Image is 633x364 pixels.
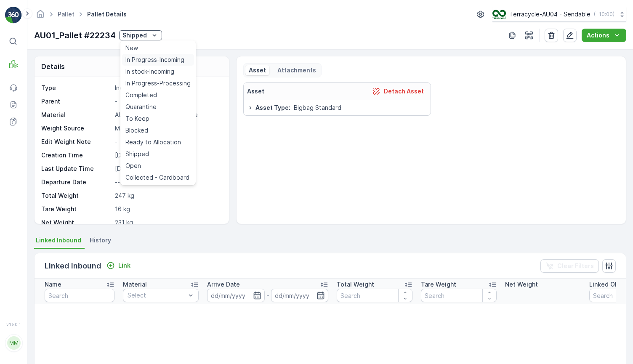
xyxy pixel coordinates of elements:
[540,259,599,273] button: Clear Filters
[255,104,290,112] span: Asset Type :
[103,260,134,271] button: Link
[119,30,162,40] button: Shipped
[115,165,220,173] p: [DATE] 12:51
[45,280,61,289] p: Name
[266,290,269,300] p: -
[125,150,149,158] span: Shipped
[207,280,240,289] p: Arrive Date
[276,66,316,74] p: Attachments
[115,205,220,213] p: 16 kg
[41,84,112,92] p: Type
[41,124,112,133] p: Weight Source
[115,218,220,227] p: 231 kg
[384,87,424,96] p: Detach Asset
[5,7,22,24] img: logo
[41,151,112,159] p: Creation Time
[120,40,196,185] ul: Shipped
[492,7,626,22] button: Terracycle-AU04 - Sendable(+10:00)
[125,138,181,146] span: Ready to Allocation
[594,11,614,18] p: ( +10:00 )
[115,97,220,106] p: -
[247,87,264,96] p: Asset
[505,280,538,289] p: Net Weight
[125,67,174,76] span: In stock-Incoming
[115,138,220,146] p: -
[41,165,112,173] p: Last Update Time
[582,29,626,42] button: Actions
[128,291,186,300] p: Select
[125,91,157,99] span: Completed
[118,261,130,270] p: Link
[115,124,220,133] p: Manual
[36,236,81,244] span: Linked Inbound
[122,31,147,40] p: Shipped
[90,236,111,244] span: History
[5,322,22,327] span: v 1.50.1
[125,126,148,135] span: Blocked
[271,289,329,302] input: dd/mm/yyyy
[125,103,157,111] span: Quarantine
[45,260,101,272] p: Linked Inbound
[125,79,191,88] span: In Progress-Processing
[369,86,427,96] button: Detach Asset
[125,56,184,64] span: In Progress-Incoming
[587,31,609,40] p: Actions
[125,173,189,182] span: Collected - Cardboard
[45,289,114,302] input: Search
[123,280,147,289] p: Material
[41,191,112,200] p: Total Weight
[115,178,220,186] p: --
[125,162,141,170] span: Open
[41,205,112,213] p: Tare Weight
[492,10,506,19] img: terracycle_logo.png
[557,262,594,270] p: Clear Filters
[58,11,74,18] a: Pallet
[5,329,22,357] button: MM
[207,289,265,302] input: dd/mm/yyyy
[41,111,112,119] p: Material
[115,151,220,159] p: [DATE] 12:21
[115,84,220,92] p: Incoming
[41,97,112,106] p: Parent
[125,44,138,52] span: New
[421,280,456,289] p: Tare Weight
[36,13,45,20] a: Homepage
[115,111,220,119] p: AU-PI0032 I Home and Office
[125,114,149,123] span: To Keep
[41,61,65,72] p: Details
[249,66,266,74] p: Asset
[337,280,374,289] p: Total Weight
[294,104,341,112] span: Bigbag Standard
[41,218,112,227] p: Net Weight
[7,336,21,350] div: MM
[85,10,128,19] span: Pallet Details
[41,178,112,186] p: Departure Date
[115,191,220,200] p: 247 kg
[509,10,590,19] p: Terracycle-AU04 - Sendable
[337,289,412,302] input: Search
[41,138,112,146] p: Edit Weight Note
[421,289,497,302] input: Search
[589,280,630,289] p: Linked Object
[34,29,116,42] p: AU01_Pallet #22234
